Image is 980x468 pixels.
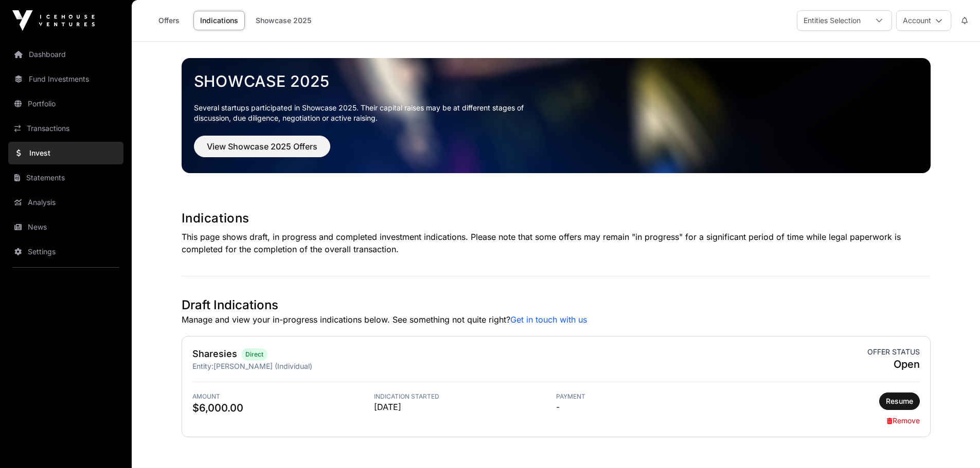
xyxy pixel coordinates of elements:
[929,419,980,468] iframe: Chat Widget
[556,392,738,401] span: Payment
[8,117,123,140] a: Transactions
[867,347,920,357] span: Offer status
[182,58,931,173] img: Showcase 2025
[213,362,312,370] span: [PERSON_NAME] (Individual)
[193,11,245,30] a: Indications
[207,140,317,153] span: View Showcase 2025 Offers
[8,191,123,214] a: Analysis
[12,10,95,31] img: Icehouse Ventures Logo
[194,136,330,157] button: View Showcase 2025 Offers
[556,392,738,426] div: -
[879,392,920,410] button: Resume
[8,68,123,90] a: Fund Investments
[194,146,330,156] a: View Showcase 2025 Offers
[192,392,375,401] span: Amount
[194,72,918,90] a: Showcase 2025
[148,11,189,30] a: Offers
[192,348,237,359] a: Sharesies
[182,231,931,255] p: This page shows draft, in progress and completed investment indications. Please note that some of...
[8,216,123,238] a: News
[374,401,556,413] span: [DATE]
[887,416,920,425] a: Remove
[194,103,540,123] p: Several startups participated in Showcase 2025. Their capital raises may be at different stages o...
[182,210,931,227] h1: Indications
[886,396,913,406] span: Resume
[867,357,920,371] span: Open
[8,166,123,189] a: Statements
[192,401,375,415] span: $6,000.00
[182,313,931,326] p: Manage and view your in-progress indications below. See something not quite right?
[374,392,556,401] span: Indication Started
[8,92,123,115] a: Portfolio
[182,297,931,313] h1: Draft Indications
[896,10,951,31] button: Account
[192,362,213,370] span: Entity:
[249,11,318,30] a: Showcase 2025
[8,240,123,263] a: Settings
[510,314,587,325] a: Get in touch with us
[8,142,123,164] a: Invest
[797,11,867,30] div: Entities Selection
[245,350,263,359] span: Direct
[8,43,123,66] a: Dashboard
